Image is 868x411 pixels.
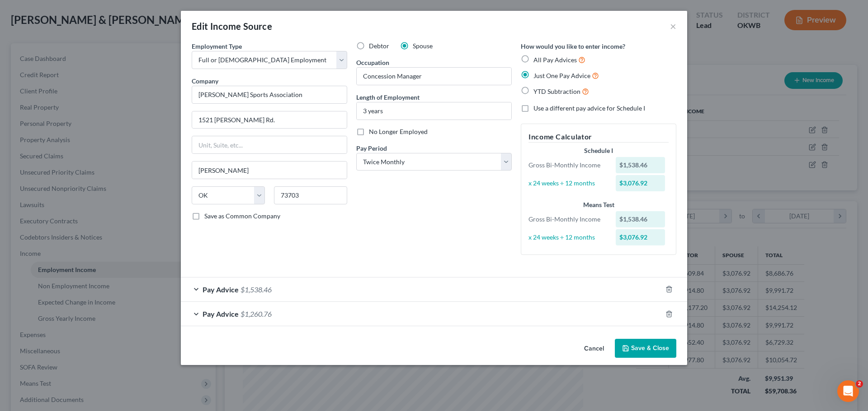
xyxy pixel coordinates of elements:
[533,72,590,79] span: Just One Pay Advice
[356,144,387,152] span: Pay Period
[192,136,347,153] input: Unit, Suite, etc...
[533,88,580,95] span: YTD Subtraction
[192,77,218,85] span: Company
[356,58,389,67] label: Occupation
[357,102,511,120] input: ex: 2 years
[192,111,347,129] input: Enter address...
[856,380,863,388] span: 2
[533,104,645,112] span: Use a different pay advice for Schedule I
[274,186,347,204] input: Enter zip...
[524,215,611,224] div: Gross Bi-Monthly Income
[616,157,665,173] div: $1,538.46
[203,309,239,318] span: Pay Advice
[837,380,859,402] iframe: Intercom live chat
[203,285,239,294] span: Pay Advice
[241,285,272,294] span: $1,538.46
[524,233,611,242] div: x 24 weeks ÷ 12 months
[413,42,433,50] span: Spouse
[357,68,511,85] input: --
[369,42,389,50] span: Debtor
[204,212,280,220] span: Save as Common Company
[192,86,347,104] input: Search company by name...
[616,175,665,191] div: $3,076.92
[192,42,242,50] span: Employment Type
[616,211,665,227] div: $1,538.46
[356,92,420,102] label: Length of Employment
[533,56,577,64] span: All Pay Advices
[528,131,669,143] h5: Income Calculator
[521,42,625,51] label: How would you like to enter income?
[615,339,676,358] button: Save & Close
[528,200,669,209] div: Means Test
[524,161,611,170] div: Gross Bi-Monthly Income
[192,20,272,32] div: Edit Income Source
[616,229,665,245] div: $3,076.92
[670,21,676,32] button: ×
[192,162,347,179] input: Enter city...
[524,179,611,188] div: x 24 weeks ÷ 12 months
[241,309,272,318] span: $1,260.76
[528,146,669,155] div: Schedule I
[577,340,611,358] button: Cancel
[369,128,428,135] span: No Longer Employed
